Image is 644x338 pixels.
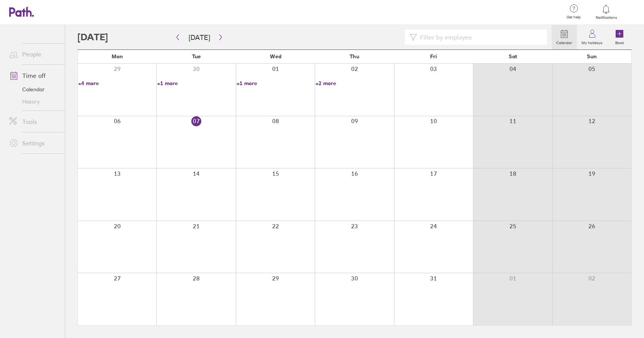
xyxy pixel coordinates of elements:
label: Book [611,38,629,45]
a: +4 more [78,80,156,87]
a: +2 more [315,80,394,87]
span: Get help [561,15,586,20]
a: Time off [3,68,65,83]
input: Filter by employee [417,30,542,45]
span: Thu [350,53,359,59]
span: Mon [112,53,123,59]
a: Calendar [552,25,577,49]
label: Calendar [552,38,577,45]
a: Calendar [3,83,65,96]
label: My holidays [577,38,607,45]
a: Notifications [594,4,619,20]
a: People [3,46,65,62]
span: Sat [509,53,517,59]
a: Book [607,25,632,49]
button: [DATE] [182,31,216,44]
a: History [3,96,65,108]
a: +1 more [157,80,235,87]
a: +1 more [237,80,315,87]
span: Tue [192,53,201,59]
a: Tools [3,114,65,129]
a: Settings [3,135,65,151]
span: Sun [587,53,597,59]
span: Notifications [594,15,619,20]
span: Wed [270,53,281,59]
a: My holidays [577,25,607,49]
span: Fri [430,53,437,59]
